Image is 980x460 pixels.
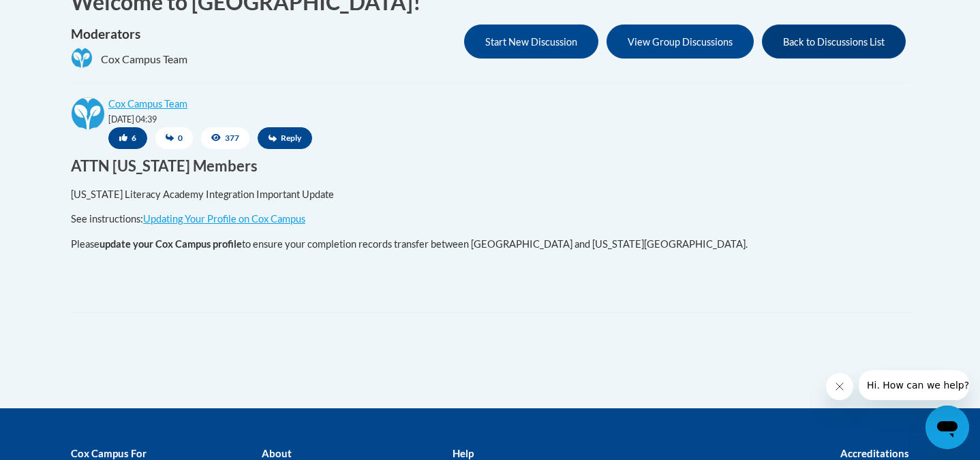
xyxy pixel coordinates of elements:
[71,97,105,131] img: Cox Campus Team
[71,47,93,69] img: Cox Campus Team
[201,127,249,149] span: 377
[607,24,754,59] button: View Group Discussions
[71,156,899,177] h3: ATTN [US_STATE] Members
[71,187,899,202] p: [US_STATE] Literacy Academy Integration Important Update
[258,127,312,149] span: Reply
[762,24,906,59] button: Back to Discussions List
[155,127,193,149] span: 0
[71,447,147,459] b: Cox Campus For
[262,447,292,459] b: About
[108,127,147,149] button: 6
[859,370,969,400] iframe: Message from company
[108,98,187,110] a: Cox Campus Team
[71,24,187,44] h4: Moderators
[453,447,474,459] b: Help
[101,52,187,67] span: Cox Campus Team
[464,24,598,59] button: Start New Discussion
[925,406,969,449] iframe: Button to launch messaging window
[840,447,909,459] b: Accreditations
[826,373,853,400] iframe: Close message
[143,213,305,225] a: Updating Your Profile on Cox Campus
[108,114,157,125] small: [DATE] 04:39
[71,212,899,227] p: See instructions:
[99,238,242,250] b: update your Cox Campus profile
[71,177,899,292] div: Please to ensure your completion records transfer between [GEOGRAPHIC_DATA] and [US_STATE][GEOGRA...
